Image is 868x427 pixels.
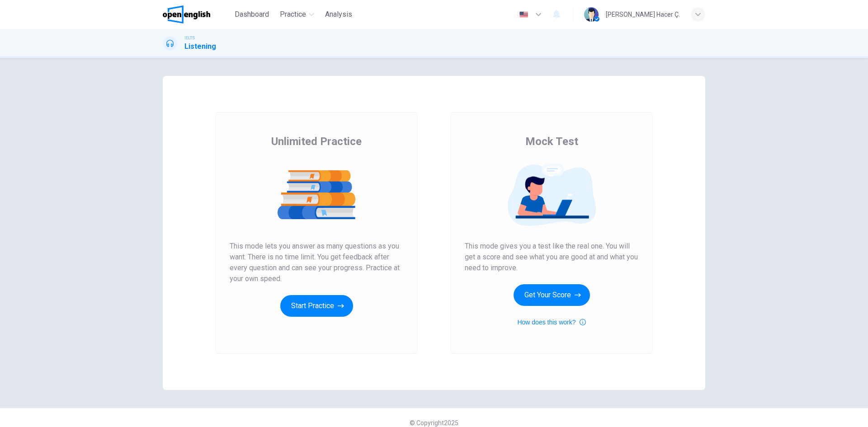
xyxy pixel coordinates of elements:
span: This mode gives you a test like the real one. You will get a score and see what you are good at a... [465,241,638,273]
span: Analysis [325,9,352,20]
h1: Listening [184,41,216,52]
span: IELTS [184,35,195,41]
div: [PERSON_NAME] Hacer Ç. [606,9,680,20]
span: Practice [280,9,306,20]
button: Start Practice [280,295,353,317]
span: Mock Test [525,134,578,149]
button: Get Your Score [514,284,590,306]
span: © Copyright 2025 [410,419,458,427]
button: Practice [276,6,318,23]
img: en [518,11,529,18]
button: Analysis [321,6,356,23]
img: Profile picture [584,7,599,22]
button: Dashboard [231,6,273,23]
span: This mode lets you answer as many questions as you want. There is no time limit. You get feedback... [230,241,403,284]
span: Dashboard [235,9,269,20]
img: OpenEnglish logo [163,5,210,23]
button: How does this work? [517,317,585,328]
span: Unlimited Practice [271,134,362,149]
a: OpenEnglish logo [163,5,231,23]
